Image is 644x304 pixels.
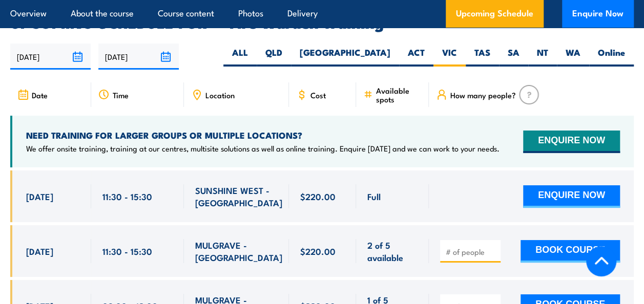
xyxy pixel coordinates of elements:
h2: UPCOMING SCHEDULE FOR - "Fire Warden Training" [10,15,634,29]
span: Available spots [376,86,422,103]
span: Time [113,91,129,99]
span: Full [367,190,381,202]
label: TAS [466,47,499,67]
span: 11:30 - 15:30 [102,245,152,257]
span: Cost [310,91,326,99]
span: [DATE] [26,190,53,202]
label: ACT [399,47,433,67]
label: [GEOGRAPHIC_DATA] [291,47,399,67]
span: $220.00 [300,190,336,202]
span: How many people? [450,91,516,99]
label: VIC [433,47,466,67]
label: NT [528,47,557,67]
label: QLD [257,47,291,67]
label: Online [589,47,634,67]
span: 2 of 5 available [367,239,418,263]
button: BOOK COURSE [521,240,620,263]
label: WA [557,47,589,67]
input: To date [98,44,179,70]
span: 11:30 - 15:30 [102,190,152,202]
input: # of people [446,247,497,257]
span: Date [32,91,48,99]
button: ENQUIRE NOW [523,185,620,208]
span: $220.00 [300,245,336,257]
input: From date [10,44,91,70]
button: ENQUIRE NOW [523,131,620,153]
span: Location [205,91,235,99]
span: MULGRAVE - [GEOGRAPHIC_DATA] [195,239,282,263]
span: SUNSHINE WEST - [GEOGRAPHIC_DATA] [195,184,282,208]
h4: NEED TRAINING FOR LARGER GROUPS OR MULTIPLE LOCATIONS? [26,129,500,141]
label: ALL [223,47,257,67]
label: SA [499,47,528,67]
p: We offer onsite training, training at our centres, multisite solutions as well as online training... [26,143,500,154]
span: [DATE] [26,245,53,257]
